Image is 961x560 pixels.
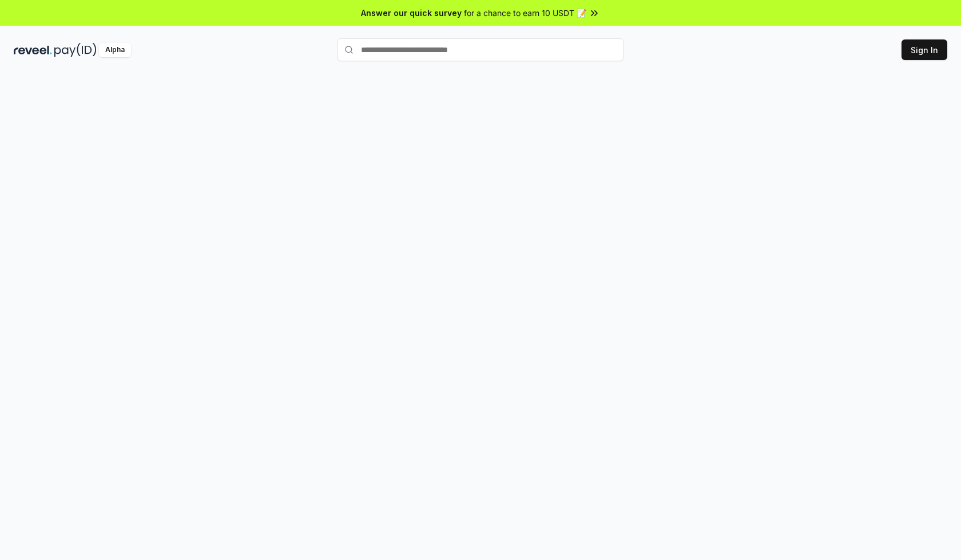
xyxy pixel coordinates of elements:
[54,43,97,57] img: pay_id
[464,7,586,19] span: for a chance to earn 10 USDT 📝
[99,43,131,57] div: Alpha
[902,39,947,60] button: Sign In
[14,43,52,57] img: reveel_dark
[361,7,462,19] span: Answer our quick survey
